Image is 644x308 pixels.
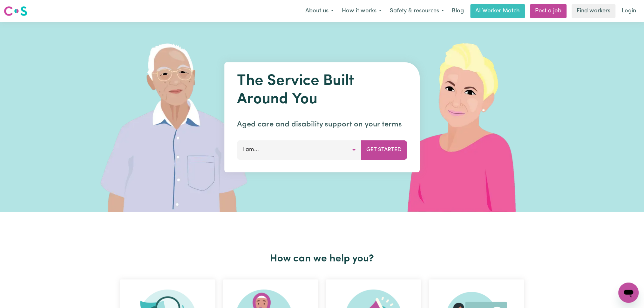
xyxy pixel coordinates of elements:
[4,4,27,18] a: Careseekers logo
[386,4,448,18] button: Safety & resources
[361,140,407,159] button: Get Started
[338,4,386,18] button: How it works
[448,4,468,18] a: Blog
[530,4,567,18] a: Post a job
[4,5,27,17] img: Careseekers logo
[301,4,338,18] button: About us
[572,4,616,18] a: Find workers
[237,72,407,109] h1: The Service Built Around You
[116,253,528,265] h2: How can we help you?
[237,140,361,159] button: I am...
[471,4,525,18] a: AI Worker Match
[619,283,639,303] iframe: Button to launch messaging window
[237,119,407,130] p: Aged care and disability support on your terms
[618,4,640,18] a: Login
